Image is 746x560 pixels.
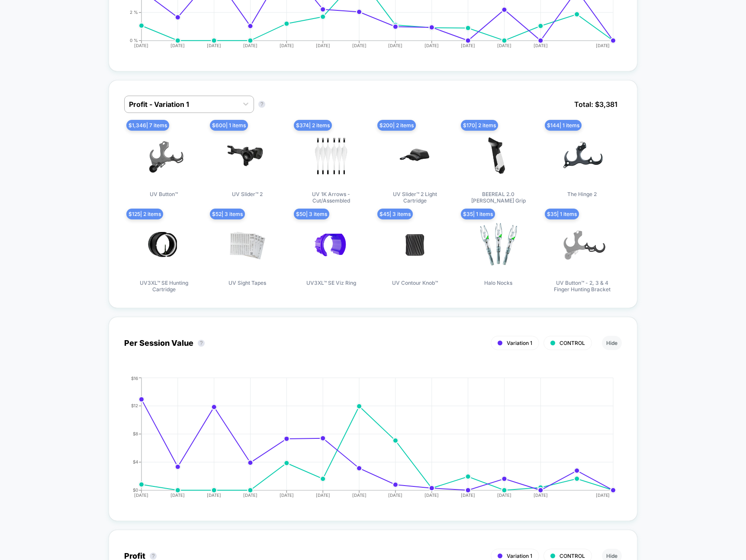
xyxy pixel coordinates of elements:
span: UV Slider™ 2 [232,191,263,197]
img: UV Slider™ 2 Light Cartridge [385,126,445,187]
span: $ 600 | 1 items [210,120,248,131]
span: $ 200 | 2 items [377,120,416,131]
img: UV 1K Arrows - Cut/Assembled [301,126,361,187]
tspan: [DATE] [534,43,548,48]
img: UV Button™ - 2, 3 & 4 Finger Hunting Bracket [552,215,612,275]
span: CONTROL [559,553,585,559]
span: UV Sight Tapes [228,280,266,286]
tspan: [DATE] [424,43,439,48]
tspan: [DATE] [316,43,330,48]
img: BEEREAL 2.0 Mathews Grip [468,126,529,187]
tspan: [DATE] [461,43,475,48]
tspan: [DATE] [207,492,221,498]
tspan: [DATE] [352,43,367,48]
img: Halo Nocks [468,215,529,275]
img: UV Sight Tapes [217,215,278,275]
span: $ 144 | 1 items [545,120,582,131]
span: CONTROL [559,340,585,346]
span: Variation 1 [507,340,532,346]
tspan: [DATE] [461,492,475,498]
span: $ 35 | 1 items [545,209,579,219]
tspan: [DATE] [497,43,511,48]
tspan: [DATE] [596,492,610,498]
span: UV3XL™ SE Viz Ring [306,280,356,286]
span: Total: $ 3,381 [570,96,622,113]
tspan: 2 % [130,10,138,15]
button: ? [198,340,205,347]
tspan: [DATE] [170,43,185,48]
span: $ 45 | 3 items [377,209,413,219]
span: UV Button™ [150,191,178,197]
tspan: [DATE] [316,492,330,498]
button: Hide [602,336,622,350]
div: PER_SESSION_VALUE [116,376,613,505]
span: UV Button™ - 2, 3 & 4 Finger Hunting Bracket [550,280,614,293]
tspan: [DATE] [534,492,548,498]
tspan: [DATE] [388,43,402,48]
tspan: [DATE] [170,492,185,498]
tspan: $8 [133,431,138,436]
tspan: 0 % [130,38,138,43]
span: $ 35 | 1 items [461,209,495,219]
span: UV Contour Knob™ [392,280,438,286]
tspan: $16 [131,375,138,380]
tspan: [DATE] [388,492,402,498]
tspan: [DATE] [134,43,148,48]
tspan: [DATE] [280,43,294,48]
span: BEEREAL 2.0 [PERSON_NAME] Grip [466,191,531,204]
img: The Hinge 2 [552,126,612,187]
img: UV Slider™ 2 [217,126,278,187]
tspan: [DATE] [596,43,610,48]
img: UV3XL™ SE Viz Ring [301,215,361,275]
img: UV Contour Knob™ [385,215,445,275]
img: UV Button™ [134,126,194,187]
span: UV 1K Arrows - Cut/Assembled [299,191,363,204]
span: $ 374 | 2 items [294,120,332,131]
tspan: $4 [133,459,138,464]
tspan: [DATE] [243,43,257,48]
span: $ 52 | 3 items [210,209,245,219]
span: Halo Nocks [484,280,512,286]
tspan: [DATE] [280,492,294,498]
tspan: $0 [133,487,138,492]
tspan: [DATE] [243,492,257,498]
tspan: [DATE] [352,492,367,498]
span: UV Slider™ 2 Light Cartridge [383,191,447,204]
tspan: [DATE] [497,492,511,498]
span: $ 125 | 2 items [126,209,163,219]
span: $ 50 | 3 items [294,209,329,219]
button: ? [150,553,157,560]
span: $ 1,346 | 7 items [126,120,169,131]
img: UV3XL™ SE Hunting Cartridge [134,215,194,275]
tspan: [DATE] [424,492,439,498]
span: Variation 1 [507,553,532,559]
span: The Hinge 2 [567,191,597,197]
tspan: [DATE] [207,43,221,48]
span: UV3XL™ SE Hunting Cartridge [132,280,196,293]
tspan: [DATE] [134,492,148,498]
button: ? [258,101,265,108]
span: $ 170 | 2 items [461,120,498,131]
tspan: $12 [131,403,138,408]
